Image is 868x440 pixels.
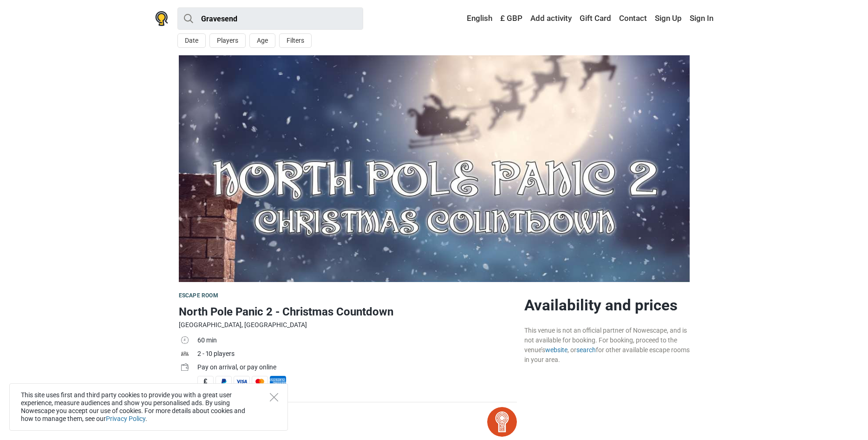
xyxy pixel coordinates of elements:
button: Filters [279,33,312,48]
div: [GEOGRAPHIC_DATA], [GEOGRAPHIC_DATA] [179,320,517,330]
button: Close [270,393,278,401]
span: MasterCard [252,376,268,387]
button: Age [249,33,275,48]
a: The Panic Room [179,423,233,432]
img: bitmap.png [487,407,517,437]
a: Sign Up [653,10,684,27]
a: Sign In [687,10,713,27]
div: Pay on arrival, or pay online [197,362,517,372]
a: Add activity [528,10,574,27]
span: Visa [234,376,250,387]
img: Nowescape logo [155,11,168,26]
h2: Availability and prices [524,296,690,315]
a: English [458,10,495,27]
h1: North Pole Panic 2 - Christmas Countdown [179,303,517,320]
div: This site uses first and third party cookies to provide you with a great user experience, measure... [9,383,288,431]
img: English [460,15,467,22]
img: North Pole Panic 2 - Christmas Countdown photo 1 [179,55,690,282]
span: PayPal [215,376,232,387]
button: Date [177,33,206,48]
td: 60 min [197,335,517,348]
button: Players [209,33,246,48]
a: search [576,346,596,354]
div: This venue is not an official partner of Nowescape, and is not available for booking. For booking... [524,326,690,365]
a: £ GBP [498,10,525,27]
input: try “London” [177,7,363,30]
span: American Express [270,376,286,387]
a: website [545,346,568,354]
a: Gift Card [577,10,613,27]
span: Escape room [179,292,218,299]
span: Cash [197,376,214,387]
a: Contact [617,10,649,27]
td: 2 - 10 players [197,348,517,361]
a: Privacy Policy [106,415,145,422]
